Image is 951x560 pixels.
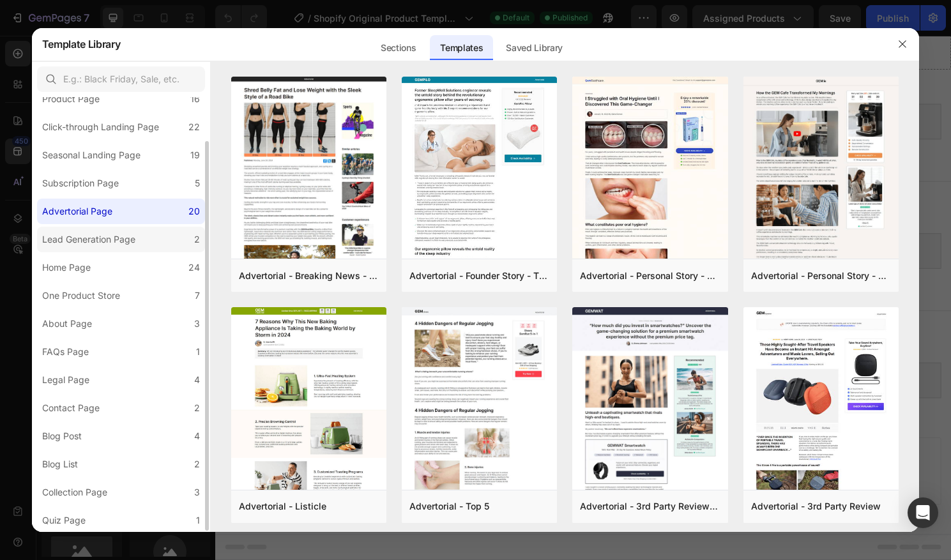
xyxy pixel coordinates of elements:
div: 1 [196,344,200,359]
div: Legal Page [42,372,89,388]
div: 7 [195,288,200,303]
h2: Template Library [42,27,121,61]
div: Advertorial - Personal Story - Video [751,268,891,284]
div: Click-through Landing Page [42,119,159,135]
span: Shopify section: recently-viewed [330,351,457,367]
div: About Page [42,316,92,331]
div: 2 [194,232,200,247]
div: 22 [188,119,200,135]
div: One Product Store [42,288,120,303]
div: Seasonal Landing Page [42,148,141,163]
span: Add section [353,411,414,425]
div: Advertorial - Founder Story - The After Image [409,268,549,284]
div: 4 [194,372,200,388]
div: Generate layout [346,440,413,453]
div: Home Page [42,260,91,275]
div: 16 [190,91,200,107]
div: Templates [430,35,493,61]
span: Shopify section: product-recommendations [308,216,478,232]
div: Blog List [42,457,78,472]
span: then drag & drop elements [430,456,525,467]
div: Advertorial - 3rd Party Review - Product In Use Image [580,499,720,514]
div: Advertorial Page [42,204,112,219]
div: FAQs Page [42,344,89,359]
div: Open Intercom Messenger [908,497,938,528]
div: Sections [370,35,426,61]
div: 2 [194,457,200,472]
div: Advertorial - Listicle [239,499,326,514]
div: Choose templates [246,440,323,453]
span: Shopify section: product-information [322,82,464,97]
div: 5 [195,176,200,191]
div: Advertorial - Breaking News - Before & After Image [239,268,379,284]
div: Quiz Page [42,513,86,528]
input: E.g.: Black Friday, Sale, etc. [37,66,205,92]
div: Contact Page [42,400,100,416]
span: inspired by CRO experts [240,456,327,467]
div: 3 [194,485,200,500]
div: 1 [196,513,200,528]
div: Saved Library [496,35,573,61]
div: Collection Page [42,485,107,500]
div: Subscription Page [42,176,119,191]
div: Product Page [42,91,100,107]
div: 19 [190,148,200,163]
div: 3 [194,316,200,331]
div: Advertorial - Personal Story - The Before & After Image Style 3 [580,268,720,284]
span: from URL or image [344,456,413,467]
div: Add blank section [439,440,517,453]
div: Advertorial - 3rd Party Review [751,499,881,514]
div: 2 [194,400,200,416]
div: 24 [188,260,200,275]
div: Advertorial - Top 5 [409,499,489,514]
div: Lead Generation Page [42,232,135,247]
div: 4 [194,428,200,444]
div: Drop element here [357,11,425,21]
div: Blog Post [42,428,82,444]
div: 20 [188,204,200,219]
